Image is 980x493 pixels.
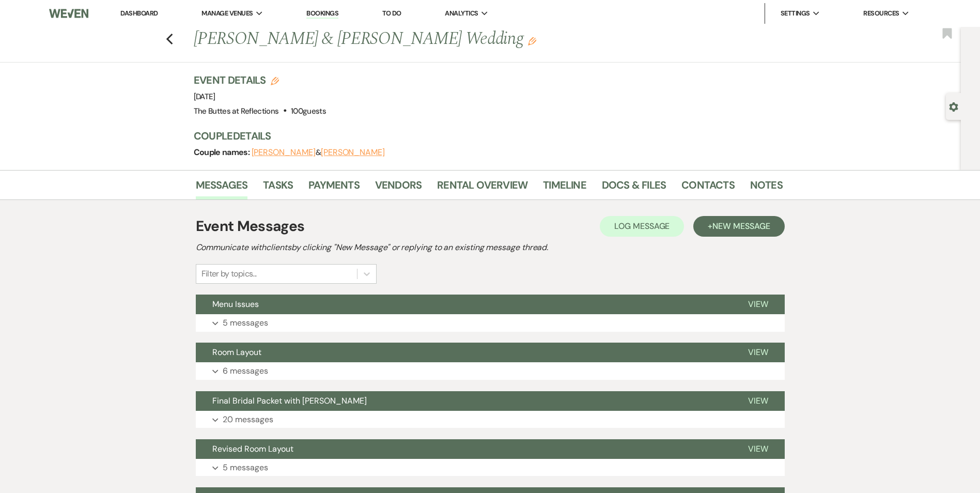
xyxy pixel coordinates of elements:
span: New Message [712,221,770,232]
span: Revised Room Layout [212,443,293,454]
p: 20 messages [223,413,273,426]
button: Edit [528,36,536,45]
span: Settings [781,8,810,19]
a: Contacts [681,177,735,199]
span: The Buttes at Reflections [194,106,279,116]
a: Dashboard [120,9,158,18]
a: Timeline [543,177,586,199]
p: 5 messages [223,461,268,474]
span: Menu Issues [212,299,259,310]
button: Revised Room Layout [196,439,732,459]
img: Weven Logo [49,3,88,24]
p: 6 messages [223,364,268,378]
h3: Couple Details [194,129,772,143]
button: +New Message [693,216,784,237]
a: Messages [196,177,248,199]
span: Final Bridal Packet with [PERSON_NAME] [212,395,367,406]
span: [DATE] [194,91,215,102]
span: View [748,347,768,358]
button: Room Layout [196,343,732,362]
h1: [PERSON_NAME] & [PERSON_NAME] Wedding [194,27,657,52]
span: View [748,395,768,406]
span: View [748,443,768,454]
span: View [748,299,768,310]
span: 100 guests [291,106,326,116]
span: Manage Venues [201,8,253,19]
span: Couple names: [194,147,252,158]
div: Filter by topics... [201,268,257,280]
span: & [252,147,385,158]
a: Payments [308,177,360,199]
a: Bookings [306,9,338,19]
button: [PERSON_NAME] [321,148,385,157]
button: Log Message [600,216,684,237]
button: View [732,391,785,411]
button: Menu Issues [196,295,732,314]
button: 5 messages [196,459,785,476]
span: Analytics [445,8,478,19]
a: Rental Overview [437,177,527,199]
h2: Communicate with clients by clicking "New Message" or replying to an existing message thread. [196,241,785,254]
button: View [732,295,785,314]
a: Docs & Files [602,177,666,199]
a: Notes [750,177,783,199]
span: Room Layout [212,347,261,358]
span: Log Message [614,221,670,232]
p: 5 messages [223,316,268,330]
button: 6 messages [196,362,785,380]
a: To Do [382,9,401,18]
button: Final Bridal Packet with [PERSON_NAME] [196,391,732,411]
button: View [732,343,785,362]
button: 5 messages [196,314,785,332]
h1: Event Messages [196,215,305,237]
button: 20 messages [196,411,785,428]
h3: Event Details [194,73,326,87]
a: Vendors [375,177,422,199]
span: Resources [863,8,899,19]
button: [PERSON_NAME] [252,148,316,157]
a: Tasks [263,177,293,199]
button: View [732,439,785,459]
button: Open lead details [949,101,958,111]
